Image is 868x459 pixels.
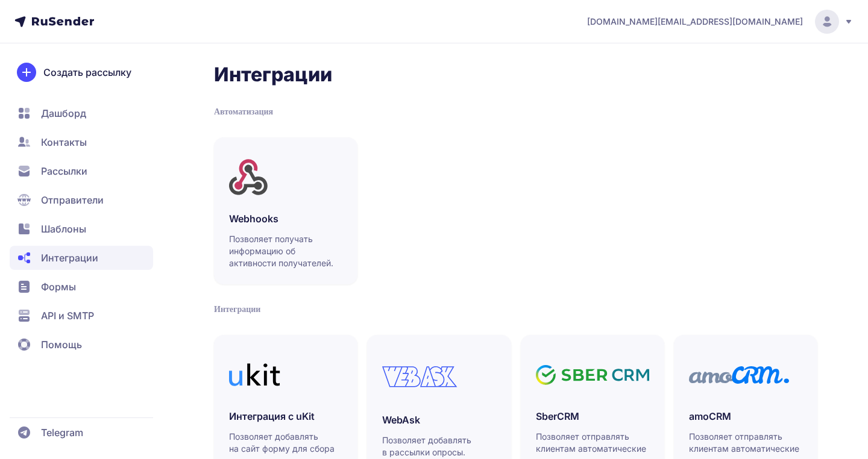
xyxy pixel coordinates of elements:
span: Отправители [41,193,104,207]
div: Автоматизация [214,106,817,118]
span: Формы [41,279,76,294]
span: Помощь [41,337,82,352]
span: Шаблоны [41,222,86,236]
h3: WebAsk [382,413,495,427]
a: Telegram [10,420,153,445]
a: WebhooksПозволяет получать информацию об активности получателей. [214,137,357,284]
span: Создать рассылку [43,65,131,80]
span: Интеграции [41,251,98,265]
span: Рассылки [41,164,87,178]
span: Дашборд [41,106,86,120]
span: [DOMAIN_NAME][EMAIL_ADDRESS][DOMAIN_NAME] [587,16,803,28]
h2: Интеграции [214,63,817,87]
div: Интеграции [214,304,817,316]
p: Позволяет получать информацию об активности получателей. [229,233,344,269]
h3: Webhooks [229,211,342,226]
span: API и SMTP [41,308,94,323]
h3: Интеграция с uKit [229,409,342,423]
p: Позволяет добавлять в рассылки опросы. [382,434,497,458]
span: Telegram [41,425,83,440]
h3: SberCRM [536,409,649,423]
span: Контакты [41,135,87,149]
h3: amoCRM [689,409,802,423]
